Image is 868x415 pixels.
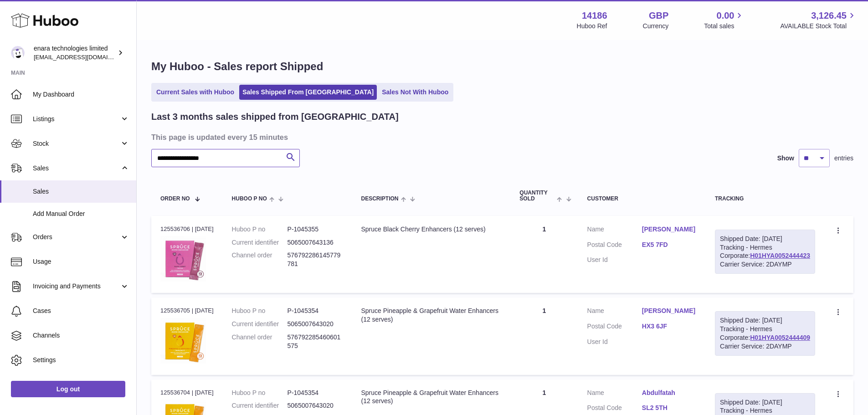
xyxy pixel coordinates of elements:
[642,225,697,234] a: [PERSON_NAME]
[232,238,288,247] dt: Current identifier
[704,10,745,31] a: 0.00 Total sales
[288,389,343,397] dd: P-1045354
[642,241,697,249] a: EX5 7FD
[642,389,697,397] a: Abdulfatah
[33,90,129,99] span: My Dashboard
[232,251,288,268] dt: Channel order
[232,333,288,350] dt: Channel order
[361,225,501,234] div: Spruce Black Cherry Enhancers (12 serves)
[587,307,642,318] dt: Name
[780,22,857,31] span: AVAILABLE Stock Total
[160,389,214,397] div: 125536704 | [DATE]
[33,233,120,241] span: Orders
[642,307,697,315] a: [PERSON_NAME]
[587,322,642,333] dt: Postal Code
[288,225,343,234] dd: P-1045355
[587,404,642,415] dt: Postal Code
[720,260,810,269] div: Carrier Service: 2DAYMP
[33,307,129,315] span: Cases
[587,196,697,202] div: Customer
[232,320,288,328] dt: Current identifier
[33,187,129,196] span: Sales
[160,225,214,233] div: 125536706 | [DATE]
[510,297,578,374] td: 1
[239,85,377,100] a: Sales Shipped From [GEOGRAPHIC_DATA]
[811,10,847,22] span: 3,126.45
[288,307,343,315] dd: P-1045354
[151,132,851,142] h3: This page is updated every 15 minutes
[777,154,794,163] label: Show
[834,154,853,163] span: entries
[361,389,501,406] div: Spruce Pineapple & Grapefruit Water Enhancers (12 serves)
[582,10,607,22] strong: 14186
[750,252,810,259] a: H01HYA0052444423
[160,236,206,282] img: 1747668942.jpeg
[11,46,25,60] img: internalAdmin-14186@internal.huboo.com
[232,389,288,397] dt: Huboo P no
[33,139,120,148] span: Stock
[379,85,452,100] a: Sales Not With Huboo
[33,331,129,340] span: Channels
[232,307,288,315] dt: Huboo P no
[587,256,642,264] dt: User Id
[288,401,343,410] dd: 5065007643020
[643,22,669,31] div: Currency
[33,257,129,266] span: Usage
[519,190,555,202] span: Quantity Sold
[33,210,129,218] span: Add Manual Order
[750,334,810,341] a: H01HYA0052444409
[715,230,815,274] div: Tracking - Hermes Corporate:
[34,53,134,61] span: [EMAIL_ADDRESS][DOMAIN_NAME]
[33,164,120,173] span: Sales
[587,241,642,251] dt: Postal Code
[232,196,267,202] span: Huboo P no
[33,356,129,364] span: Settings
[151,111,399,123] h2: Last 3 months sales shipped from [GEOGRAPHIC_DATA]
[34,44,116,61] div: enara technologies limited
[288,320,343,328] dd: 5065007643020
[642,322,697,331] a: HX3 6JF
[361,196,398,202] span: Description
[232,401,288,410] dt: Current identifier
[780,10,857,31] a: 3,126.45 AVAILABLE Stock Total
[33,282,120,291] span: Invoicing and Payments
[151,59,853,74] h1: My Huboo - Sales report Shipped
[288,238,343,247] dd: 5065007643136
[720,398,810,407] div: Shipped Date: [DATE]
[587,389,642,400] dt: Name
[160,196,190,202] span: Order No
[361,307,501,324] div: Spruce Pineapple & Grapefruit Water Enhancers (12 serves)
[717,10,734,22] span: 0.00
[160,307,214,315] div: 125536705 | [DATE]
[720,235,810,243] div: Shipped Date: [DATE]
[11,381,125,397] a: Log out
[577,22,607,31] div: Huboo Ref
[715,196,815,202] div: Tracking
[288,333,343,350] dd: 576792285460601575
[642,404,697,412] a: SL2 5TH
[720,342,810,351] div: Carrier Service: 2DAYMP
[33,115,120,123] span: Listings
[704,22,745,31] span: Total sales
[649,10,668,22] strong: GBP
[720,316,810,325] div: Shipped Date: [DATE]
[232,225,288,234] dt: Huboo P no
[587,338,642,346] dt: User Id
[510,216,578,293] td: 1
[153,85,237,100] a: Current Sales with Huboo
[160,318,206,364] img: 1747668863.jpeg
[587,225,642,236] dt: Name
[288,251,343,268] dd: 576792286145779781
[715,311,815,356] div: Tracking - Hermes Corporate:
